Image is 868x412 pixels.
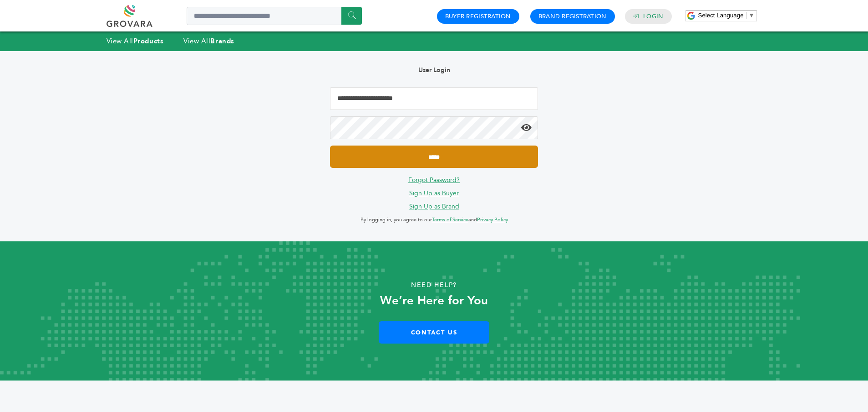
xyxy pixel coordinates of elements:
[107,37,164,46] a: View AllProducts
[643,12,663,21] a: Login
[183,37,234,46] a: View AllBrands
[418,66,450,74] b: User Login
[432,216,468,223] a: Terms of Service
[43,278,824,292] p: Need Help?
[187,7,362,25] input: Search a product or brand...
[379,321,489,344] a: Contact Us
[445,12,511,21] a: Buyer Registration
[409,189,459,198] a: Sign Up as Buyer
[408,176,460,184] a: Forgot Password?
[477,216,508,223] a: Privacy Policy
[133,37,163,46] strong: Products
[210,37,234,46] strong: Brands
[538,12,607,21] a: Brand Registration
[698,12,755,19] a: Select Language​
[330,116,538,139] input: Password
[749,12,755,19] span: ▼
[330,214,538,225] p: By logging in, you agree to our and
[409,202,459,211] a: Sign Up as Brand
[698,12,744,19] span: Select Language
[380,292,488,309] strong: We’re Here for You
[330,87,538,110] input: Email Address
